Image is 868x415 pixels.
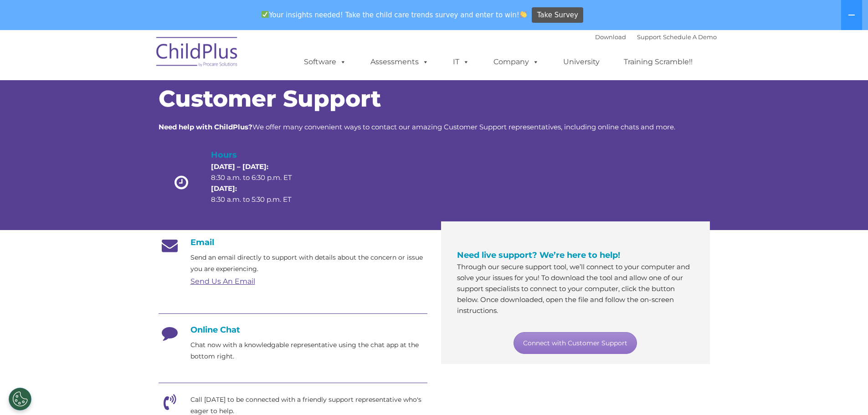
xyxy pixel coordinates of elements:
img: ✅ [262,11,268,18]
strong: [DATE]: [211,184,237,193]
span: Need live support? We’re here to help! [457,250,620,260]
h4: Hours [211,149,308,161]
a: Take Survey [532,7,583,23]
span: Your insights needed! Take the child care trends survey and enter to win! [258,6,531,24]
span: Customer Support [159,85,381,113]
a: Software [295,53,355,71]
a: Schedule A Demo [663,33,717,41]
p: Chat now with a knowledgable representative using the chat app at the bottom right. [190,339,427,362]
span: We offer many convenient ways to contact our amazing Customer Support representatives, including ... [159,123,675,131]
button: Cookies Settings [9,388,31,410]
a: IT [444,53,478,71]
img: ChildPlus by Procare Solutions [152,31,243,76]
a: Company [484,53,548,71]
a: Connect with Customer Support [514,332,637,354]
h4: Email [159,237,427,247]
a: University [554,53,609,71]
a: Assessments [361,53,438,71]
font: | [595,33,717,41]
p: Send an email directly to support with details about the concern or issue you are experiencing. [190,252,427,275]
a: Download [595,33,626,41]
p: Through our secure support tool, we’ll connect to your computer and solve your issues for you! To... [457,261,694,316]
strong: Need help with ChildPlus? [159,123,252,131]
a: Support [637,33,661,41]
a: Training Scramble!! [615,53,702,71]
strong: [DATE] – [DATE]: [211,162,268,171]
h4: Online Chat [159,325,427,335]
span: Take Survey [537,7,578,23]
a: Send Us An Email [190,277,255,286]
p: 8:30 a.m. to 6:30 p.m. ET 8:30 a.m. to 5:30 p.m. ET [211,161,308,205]
img: 👏 [520,11,527,18]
